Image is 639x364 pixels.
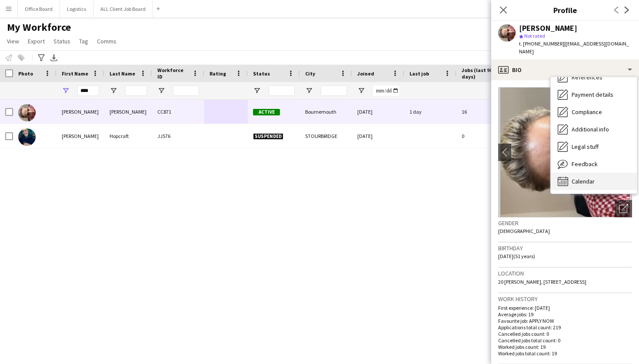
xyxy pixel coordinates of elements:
img: Jean Ramsay [18,104,36,121]
span: Export [28,37,45,45]
span: Last job [409,70,429,77]
div: [DATE] [352,124,404,148]
app-action-btn: Export XLSX [49,52,59,63]
div: Payment details [551,86,637,103]
span: View [7,37,19,45]
div: Additional info [551,121,637,138]
span: [DEMOGRAPHIC_DATA] [498,228,550,234]
div: References [551,69,637,86]
p: Cancelled jobs total count: 0 [498,337,632,344]
input: Last Name Filter Input [125,85,147,96]
span: Jobs (last 90 days) [462,67,497,80]
div: [PERSON_NAME] [57,100,104,124]
div: Open photos pop-in [615,200,632,217]
span: Joined [357,70,374,77]
a: Tag [76,36,92,47]
button: Open Filter Menu [253,87,261,95]
input: City Filter Input [321,85,347,96]
span: City [305,70,315,77]
div: Bournemouth [300,100,352,124]
button: ALL Client Job Board [93,0,153,17]
span: 20 [PERSON_NAME], [STREET_ADDRESS] [498,279,586,285]
span: Workforce ID [157,67,189,80]
span: Photo [18,70,33,77]
div: Calendar [551,173,637,190]
span: Suspended [253,133,283,140]
app-action-btn: Advanced filters [36,52,47,63]
span: First Name [62,70,88,77]
p: First experience: [DATE] [498,305,632,311]
span: Status [53,37,70,45]
div: Feedback [551,155,637,173]
p: Applications total count: 219 [498,324,632,331]
div: Legal stuff [551,138,637,155]
span: Not rated [524,33,545,39]
div: JJ576 [152,124,204,148]
h3: Work history [498,295,632,303]
span: Feedback [572,160,598,168]
input: Workforce ID Filter Input [173,85,199,96]
span: Legal stuff [572,143,599,151]
button: Open Filter Menu [62,87,70,95]
span: Comms [97,37,116,45]
p: Cancelled jobs count: 0 [498,331,632,337]
input: Joined Filter Input [373,85,399,96]
div: 16 [456,100,513,124]
p: Worked jobs count: 19 [498,344,632,350]
span: Status [253,70,270,77]
span: Calendar [572,177,595,185]
span: t. [PHONE_NUMBER] [519,40,564,47]
span: Rating [210,70,226,77]
h3: Birthday [498,244,632,252]
div: [PERSON_NAME] [519,24,577,32]
span: | [EMAIL_ADDRESS][DOMAIN_NAME] [519,40,629,55]
div: Bio [491,59,639,80]
button: Logistics [60,0,93,17]
span: Active [253,109,280,115]
p: Worked jobs total count: 19 [498,350,632,357]
div: CC871 [152,100,204,124]
div: [DATE] [352,100,404,124]
input: Status Filter Input [269,85,295,96]
h3: Profile [491,4,639,16]
div: STOURBRIDGE [300,124,352,148]
button: Office Board [18,0,60,17]
span: [DATE] (51 years) [498,253,535,259]
span: Compliance [572,108,602,116]
button: Open Filter Menu [110,87,117,95]
button: Open Filter Menu [157,87,165,95]
h3: Location [498,269,632,277]
p: Favourite job: APPLY NOW [498,318,632,324]
img: Crew avatar or photo [498,87,632,217]
span: Last Name [110,70,135,77]
p: Average jobs: 19 [498,311,632,318]
a: View [3,36,23,47]
div: Compliance [551,103,637,121]
span: Tag [79,37,88,45]
button: Open Filter Menu [305,87,313,95]
div: 1 day [404,100,456,124]
div: [PERSON_NAME] [104,100,152,124]
a: Comms [93,36,120,47]
div: [PERSON_NAME] [57,124,104,148]
h3: Gender [498,219,632,227]
span: References [572,73,602,81]
div: Hopcraft [104,124,152,148]
a: Status [50,36,74,47]
span: My Workforce [7,21,71,34]
div: 0 [456,124,513,148]
span: Additional info [572,125,609,133]
button: Open Filter Menu [357,87,365,95]
a: Export [24,36,48,47]
span: Payment details [572,91,613,98]
input: First Name Filter Input [77,85,99,96]
img: Jeanne Hopcraft [18,128,36,146]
